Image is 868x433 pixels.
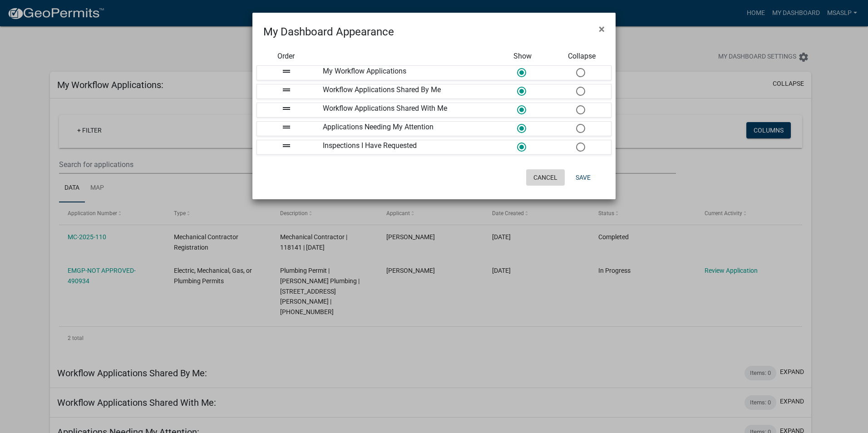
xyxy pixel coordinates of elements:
[552,51,612,62] div: Collapse
[316,122,493,136] div: Applications Needing My Attention
[599,23,605,35] span: ×
[281,103,292,114] i: drag_handle
[493,51,552,62] div: Show
[281,66,292,77] i: drag_handle
[316,66,493,80] div: My Workflow Applications
[281,140,292,151] i: drag_handle
[526,169,565,186] button: Cancel
[592,16,612,42] button: Close
[316,103,493,117] div: Workflow Applications Shared With Me
[316,84,493,98] div: Workflow Applications Shared By Me
[281,122,292,133] i: drag_handle
[281,84,292,95] i: drag_handle
[568,169,598,186] button: Save
[256,51,316,62] div: Order
[263,24,394,40] h4: My Dashboard Appearance
[316,140,493,154] div: Inspections I Have Requested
